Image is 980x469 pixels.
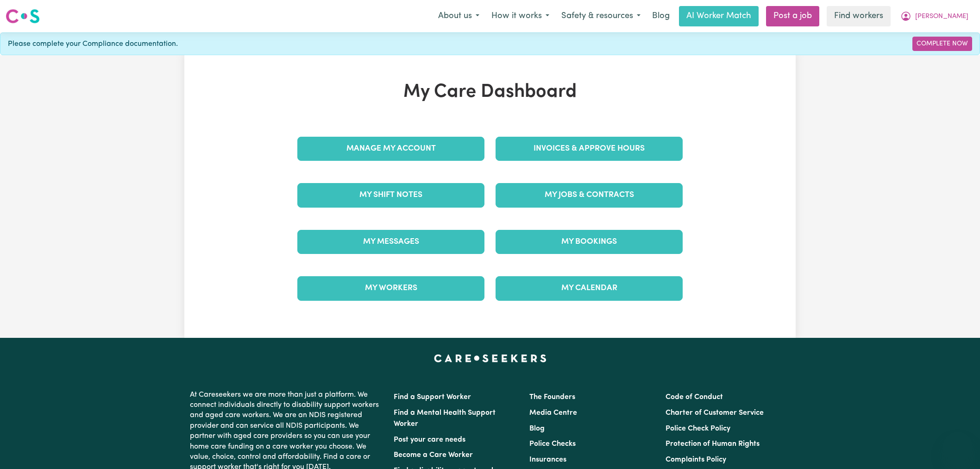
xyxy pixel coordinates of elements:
a: Insurances [529,456,566,463]
iframe: Button to launch messaging window [943,432,973,462]
a: Blog [647,6,675,26]
a: Invoices & Approve Hours [496,137,683,161]
h1: My Care Dashboard [292,81,688,103]
button: About us [432,6,485,26]
a: The Founders [529,393,575,401]
a: My Messages [297,230,484,254]
a: Post your care needs [394,436,465,444]
a: Find a Support Worker [394,393,471,401]
a: Charter of Customer Service [666,409,764,417]
a: My Shift Notes [297,183,484,207]
a: Police Check Policy [666,425,730,432]
a: My Workers [297,276,484,300]
a: Post a job [766,6,819,26]
a: My Bookings [496,230,683,254]
button: How it works [485,6,555,26]
a: Code of Conduct [666,393,723,401]
a: Careseekers logo [6,6,40,27]
a: Blog [529,425,545,432]
a: Complaints Policy [666,456,726,463]
button: Safety & resources [555,6,647,26]
a: Police Checks [529,440,576,448]
span: [PERSON_NAME] [915,12,968,22]
a: Manage My Account [297,137,484,161]
a: My Jobs & Contracts [496,183,683,207]
a: My Calendar [496,276,683,300]
a: Complete Now [912,37,972,51]
button: My Account [894,6,974,26]
a: Media Centre [529,409,577,417]
span: Please complete your Compliance documentation. [8,38,178,50]
a: Careseekers home page [434,355,547,362]
img: Careseekers logo [6,8,40,25]
a: Find a Mental Health Support Worker [394,409,496,428]
a: Find workers [827,6,891,26]
a: Protection of Human Rights [666,440,760,448]
a: AI Worker Match [679,6,759,26]
a: Become a Care Worker [394,451,473,459]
